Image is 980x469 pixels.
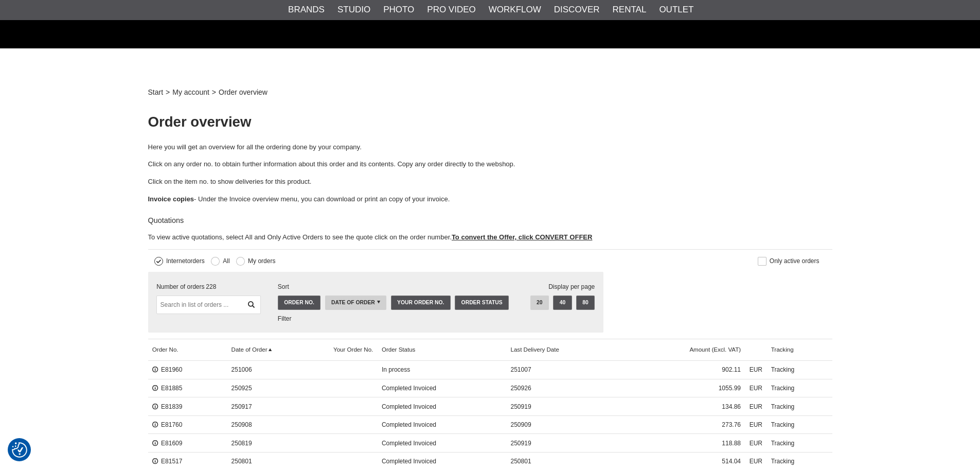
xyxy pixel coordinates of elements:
span: Amount (Excl. VAT) [623,339,745,360]
p: To view active quotations, select All and Only Active Orders to see the quote click on the order ... [148,232,832,243]
a: Discover [554,3,600,16]
span: 273.76 [623,415,745,434]
span: Display per page [548,282,595,291]
a: Outlet [659,3,693,16]
a: E81760 [152,421,183,428]
span: 118.88 [623,434,745,453]
p: - Under the Invoice overview menu, you can download or print an copy of your invoice. [148,194,832,205]
a: Studio [337,3,370,16]
a: E81839 [152,403,183,410]
a: Tracking [767,360,832,379]
span: Tracking [767,339,832,360]
span: 251007 [506,360,623,379]
span: 1055.99 [623,379,745,397]
span: Order overview [219,87,268,98]
span: Completed Invoiced [378,397,507,416]
a: Workflow [489,3,541,16]
a: Tracking [767,397,832,416]
a: E81960 [152,366,183,373]
span: Sort [278,282,513,291]
strong: Invoice copies [148,195,194,203]
span: My account [172,87,209,98]
div: Number of orders [156,282,260,291]
span: 250919 [506,434,623,453]
a: Your Order No. [391,296,451,310]
span: 250908 [227,415,329,434]
span: EUR [745,434,767,453]
span: Completed Invoiced [378,415,507,434]
a: Filter [242,296,261,314]
a: Your Order No. [329,339,378,360]
a: E81609 [152,440,183,447]
label: Only active orders [767,257,819,265]
span: In process [378,360,507,379]
span: EUR [745,397,767,416]
span: Last Delivery Date [506,339,623,360]
a: E81517 [152,458,183,465]
span: Completed Invoiced [378,434,507,453]
a: Order No. [278,296,320,310]
a: Start [148,87,164,98]
span: 250919 [506,397,623,416]
span: Date of Order [331,300,375,305]
span: 250819 [227,434,329,453]
a: Pro Video [427,3,475,16]
span: > [212,87,216,98]
a: Tracking [767,434,832,453]
a: 20 [530,296,549,310]
a: Rental [613,3,647,16]
p: Click on any order no. to obtain further information about this order and its contents. Copy any ... [148,159,832,170]
h1: Order overview [148,112,832,132]
a: 40 [553,296,572,310]
div: Filter [278,314,513,323]
span: 250917 [227,397,329,416]
span: To convert the Offer, click CONVERT OFFER [452,233,593,241]
span: 228 [206,282,216,291]
label: My orders [245,257,275,265]
span: 134.86 [623,397,745,416]
a: Photo [383,3,414,16]
label: All [220,257,229,265]
a: E81885 [152,385,183,392]
p: Here you will get an overview for all the ordering done by your company. [148,142,832,153]
span: Completed Invoiced [378,379,507,397]
span: 250909 [506,415,623,434]
a: Date of Order [325,296,387,310]
h4: Quotations [148,215,832,225]
p: Click on the item no. to show deliveries for this product. [148,177,832,187]
a: Brands [288,3,325,16]
span: 251006 [227,360,329,379]
span: EUR [745,379,767,397]
a: Tracking [767,379,832,397]
span: 250925 [227,379,329,397]
img: Revisit consent button [12,442,27,458]
span: > [166,87,170,98]
a: Tracking [767,415,832,434]
a: Order No. [148,339,227,360]
span: 902.11 [623,360,745,379]
label: Internetorders [163,257,205,265]
a: Date of Order [227,339,329,360]
span: EUR [745,360,767,379]
a: 80 [576,296,595,310]
span: EUR [745,415,767,434]
a: Order Status [455,296,509,310]
input: Search in list of orders ... [156,296,260,314]
span: 250926 [506,379,623,397]
a: Order Status [378,339,507,360]
button: Consent Preferences [12,441,27,459]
